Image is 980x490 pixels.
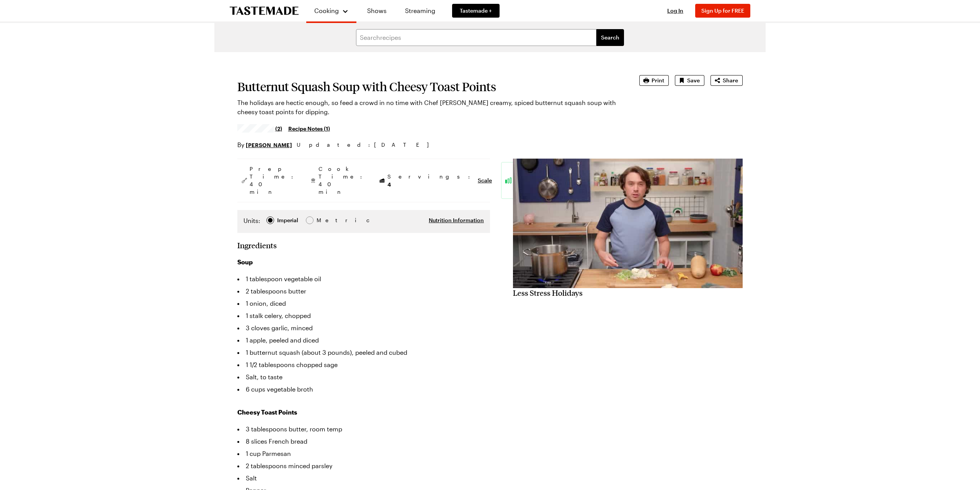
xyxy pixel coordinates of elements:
label: Units: [243,216,260,225]
button: filters [596,29,624,46]
li: 1 butternut squash (about 3 pounds), peeled and cubed [237,346,490,359]
p: By [237,140,292,149]
a: Tastemade + [452,4,500,18]
li: Salt [237,472,490,484]
h2: Less Stress Holidays [513,288,743,297]
p: The holidays are hectic enough, so feed a crowd in no time with Chef [PERSON_NAME] creamy, spiced... [237,98,618,116]
button: Cooking [314,3,349,18]
a: [PERSON_NAME] [246,141,292,149]
span: Imperial [277,216,299,225]
li: 1 stalk celery, chopped [237,310,490,322]
button: Print [639,75,669,86]
a: 4.5/5 stars from 2 reviews [237,125,282,131]
li: Salt, to taste [237,371,490,383]
li: 2 tablespoons minced parsley [237,460,490,472]
h1: Butternut Squash Soup with Cheesy Toast Points [237,80,618,93]
li: 1 tablespoon vegetable oil [237,273,490,285]
button: Nutrition Information [429,216,484,224]
span: Updated : [DATE] [297,141,436,149]
button: Share [710,75,743,86]
span: Log In [667,7,683,14]
span: Cook Time: 40 min [318,165,366,196]
a: To Tastemade Home Page [230,7,299,15]
a: Recipe Notes (1) [288,124,330,133]
button: Sign Up for FREE [695,4,750,18]
span: Servings: [387,173,474,188]
li: 6 cups vegetable broth [237,383,490,395]
span: Sign Up for FREE [701,7,744,14]
button: Save recipe [675,75,704,86]
span: Prep Time: 40 min [250,165,297,196]
li: 8 slices French bread [237,435,490,447]
span: Search [601,34,619,41]
li: 3 tablespoons butter, room temp [237,423,490,435]
h3: Cheesy Toast Points [237,408,490,417]
h2: Ingredients [237,241,277,250]
span: 4 [387,180,391,188]
div: Imperial [277,216,298,225]
li: 1 cup Parmesan [237,447,490,460]
h3: Soup [237,257,490,267]
button: Scale [478,177,492,184]
div: Metric [317,216,333,225]
span: Save [687,77,700,84]
li: 2 tablespoons butter [237,285,490,297]
span: Cooking [314,7,339,14]
span: Tastemade + [460,7,492,15]
span: (2) [275,125,282,132]
span: Share [723,77,738,84]
span: Print [652,77,664,84]
li: 1 onion, diced [237,297,490,310]
li: 3 cloves garlic, minced [237,322,490,334]
span: Metric [317,216,333,225]
button: Log In [660,7,691,15]
li: 1 1/2 tablespoons chopped sage [237,359,490,371]
div: Imperial Metric [243,216,333,227]
li: 1 apple, peeled and diced [237,334,490,346]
